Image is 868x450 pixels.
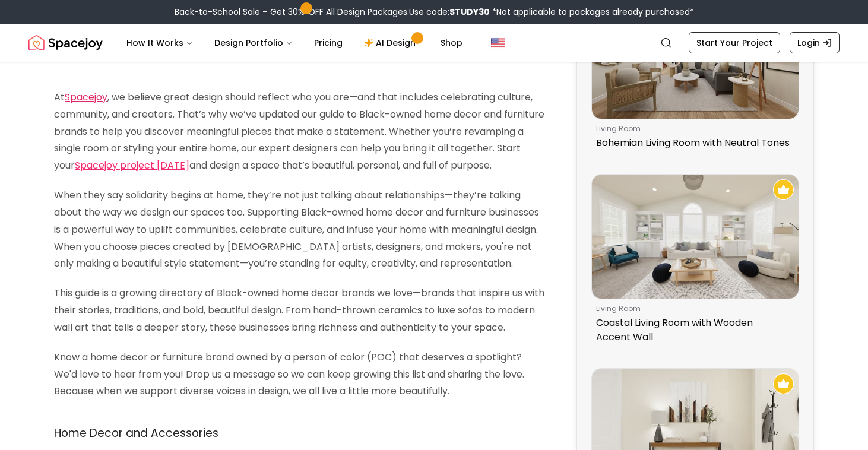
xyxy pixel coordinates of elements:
[175,6,694,18] div: Back-to-School Sale – Get 30% OFF All Design Packages.
[117,31,472,55] nav: Main
[773,179,794,200] img: Recommended Spacejoy Design - Coastal Living Room with Wooden Accent Wall
[54,425,218,441] span: Home Decor and Accessories
[28,31,103,55] img: Spacejoy Logo
[354,31,429,55] a: AI Design
[790,32,840,53] a: Login
[689,32,780,53] a: Start Your Project
[591,174,799,349] a: Coastal Living Room with Wooden Accent WallRecommended Spacejoy Design - Coastal Living Room with...
[54,187,546,272] p: When they say solidarity begins at home, they’re not just talking about relationships—they’re tal...
[773,373,794,394] img: Recommended Spacejoy Design - A Modern Rustic Entryway to Inspire Inner Peace
[596,136,790,150] p: Bohemian Living Room with Neutral Tones
[431,31,472,55] a: Shop
[449,6,490,18] b: STUDY30
[28,31,103,55] a: Spacejoy
[596,316,790,344] p: Coastal Living Room with Wooden Accent Wall
[75,159,189,172] a: Spacejoy project [DATE]
[305,31,352,55] a: Pricing
[28,24,840,62] nav: Global
[205,31,302,55] button: Design Portfolio
[54,72,546,175] p: At , we believe great design should reflect who you are—and that includes celebrating culture, co...
[592,175,799,299] img: Coastal Living Room with Wooden Accent Wall
[65,90,107,104] a: Spacejoy
[54,349,546,400] p: Know a home decor or furniture brand owned by a person of color (POC) that deserves a spotlight? ...
[54,285,546,336] p: This guide is a growing directory of Black-owned home decor brands we love—brands that inspire us...
[596,124,790,134] p: living room
[409,6,490,18] span: Use code:
[117,31,202,55] button: How It Works
[596,304,790,313] p: living room
[491,36,505,50] img: United States
[490,6,694,18] span: *Not applicable to packages already purchased*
